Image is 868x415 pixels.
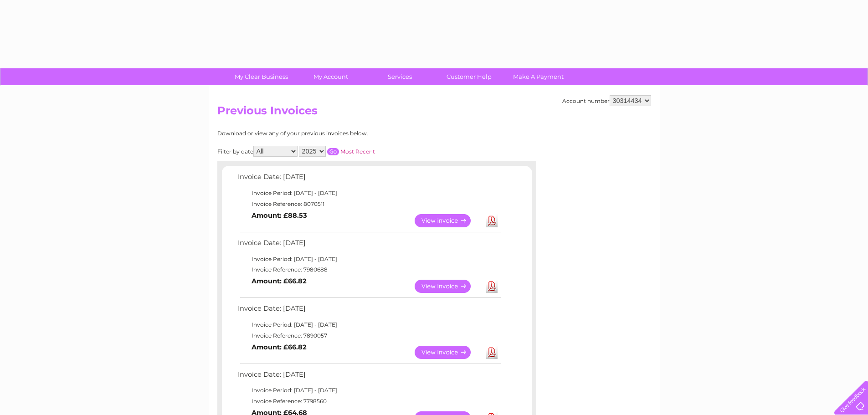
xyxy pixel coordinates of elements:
[236,319,502,330] td: Invoice Period: [DATE] - [DATE]
[486,346,498,359] a: Download
[236,330,502,341] td: Invoice Reference: 7890057
[236,302,502,319] td: Invoice Date: [DATE]
[293,68,368,85] a: My Account
[486,280,498,293] a: Download
[236,369,502,385] td: Invoice Date: [DATE]
[415,214,482,227] a: View
[236,188,502,199] td: Invoice Period: [DATE] - [DATE]
[362,68,437,85] a: Services
[252,343,307,351] b: Amount: £66.82
[236,199,502,210] td: Invoice Reference: 8070511
[236,264,502,275] td: Invoice Reference: 7980688
[236,385,502,396] td: Invoice Period: [DATE] - [DATE]
[217,130,457,137] div: Download or view any of your previous invoices below.
[217,146,457,157] div: Filter by date
[340,148,375,155] a: Most Recent
[236,396,502,407] td: Invoice Reference: 7798560
[501,68,576,85] a: Make A Payment
[486,214,498,227] a: Download
[236,171,502,188] td: Invoice Date: [DATE]
[236,254,502,265] td: Invoice Period: [DATE] - [DATE]
[562,95,651,106] div: Account number
[217,104,651,122] h2: Previous Invoices
[224,68,299,85] a: My Clear Business
[415,280,482,293] a: View
[236,237,502,254] td: Invoice Date: [DATE]
[415,346,482,359] a: View
[252,277,307,285] b: Amount: £66.82
[431,68,507,85] a: Customer Help
[252,211,307,220] b: Amount: £88.53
